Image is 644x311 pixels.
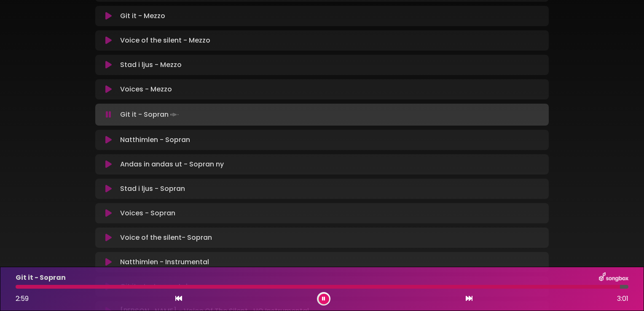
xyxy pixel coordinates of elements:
p: Voices - Sopran [120,208,175,218]
p: Stad i ljus - Mezzo [120,60,182,70]
p: Git it - Sopran [16,273,66,283]
img: songbox-logo-white.png [599,272,628,283]
p: Git it - Sopran [120,109,180,121]
p: Voice of the silent - Mezzo [120,35,210,46]
p: Natthimlen - Instrumental [120,257,209,267]
p: Stad i ljus - Sopran [120,184,185,194]
p: Voices - Mezzo [120,84,172,94]
p: Voice of the silent- Sopran [120,233,212,243]
p: Andas in andas ut - Sopran ny [120,159,224,169]
p: Natthimlen - Sopran [120,135,190,145]
span: 2:59 [16,294,29,303]
img: waveform4.gif [169,109,180,121]
p: Git it - Mezzo [120,11,165,21]
span: 3:01 [617,294,628,304]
